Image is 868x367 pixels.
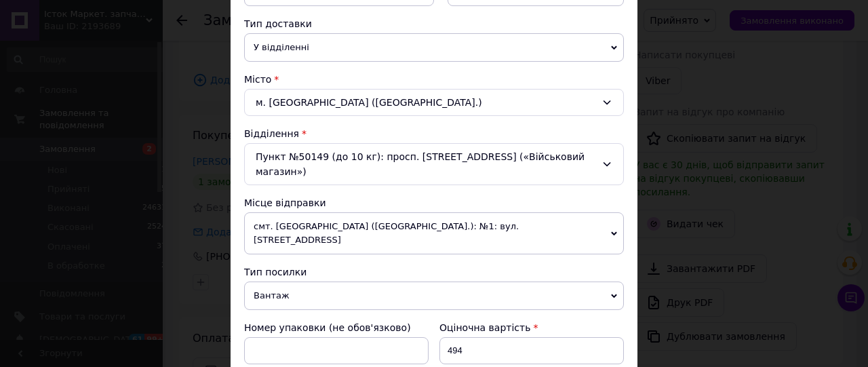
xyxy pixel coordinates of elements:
span: Тип доставки [244,18,312,29]
div: Номер упаковки (не обов'язково) [244,321,429,334]
div: Оціночна вартість [439,321,624,334]
span: Тип посилки [244,267,307,277]
div: м. [GEOGRAPHIC_DATA] ([GEOGRAPHIC_DATA].) [244,89,624,116]
span: У відділенні [244,33,624,62]
span: Вантаж [244,282,624,310]
span: Місце відправки [244,197,326,208]
div: Місто [244,73,624,86]
div: Пункт №50149 (до 10 кг): просп. [STREET_ADDRESS] («Військовий магазин») [244,143,624,185]
div: Відділення [244,127,624,140]
span: смт. [GEOGRAPHIC_DATA] ([GEOGRAPHIC_DATA].): №1: вул. [STREET_ADDRESS] [244,212,624,254]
